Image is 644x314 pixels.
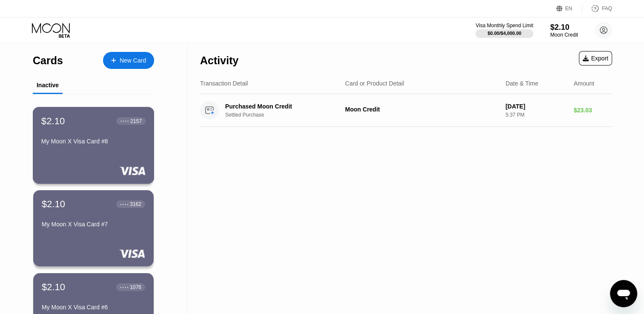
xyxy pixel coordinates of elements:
[42,282,65,293] div: $2.10
[225,103,341,110] div: Purchased Moon Credit
[583,55,608,62] div: Export
[33,54,63,67] div: Cards
[550,32,578,38] div: Moon Credit
[37,82,59,88] div: Inactive
[130,201,141,207] div: 3162
[550,23,578,38] div: $2.10Moon Credit
[120,286,129,288] div: ● ● ● ●
[41,115,65,126] div: $2.10
[130,118,142,124] div: 2157
[120,120,129,122] div: ● ● ● ●
[582,4,612,13] div: FAQ
[345,80,404,87] div: Card or Product Detail
[41,138,146,145] div: My Moon X Visa Card #8
[487,31,521,36] div: $0.00 / $4,000.00
[225,112,349,118] div: Settled Purchase
[42,199,65,210] div: $2.10
[505,80,538,87] div: Date & Time
[200,80,248,87] div: Transaction Detail
[42,221,145,228] div: My Moon X Visa Card #7
[130,284,141,290] div: 1076
[556,4,582,13] div: EN
[505,103,567,110] div: [DATE]
[574,107,612,114] div: $23.03
[120,57,146,64] div: New Card
[579,51,612,66] div: Export
[505,112,567,118] div: 5:37 PM
[565,6,572,11] div: EN
[103,52,154,69] div: New Card
[475,23,533,38] div: Visa Monthly Spend Limit$0.00/$4,000.00
[550,23,578,32] div: $2.10
[610,280,637,307] iframe: Button to launch messaging window
[475,23,533,29] div: Visa Monthly Spend Limit
[200,54,238,67] div: Activity
[33,107,154,183] div: $2.10● ● ● ●2157My Moon X Visa Card #8
[33,190,154,266] div: $2.10● ● ● ●3162My Moon X Visa Card #7
[602,6,612,11] div: FAQ
[200,94,612,127] div: Purchased Moon CreditSettled PurchaseMoon Credit[DATE]5:37 PM$23.03
[120,203,129,206] div: ● ● ● ●
[345,106,499,113] div: Moon Credit
[42,304,145,311] div: My Moon X Visa Card #6
[574,80,594,87] div: Amount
